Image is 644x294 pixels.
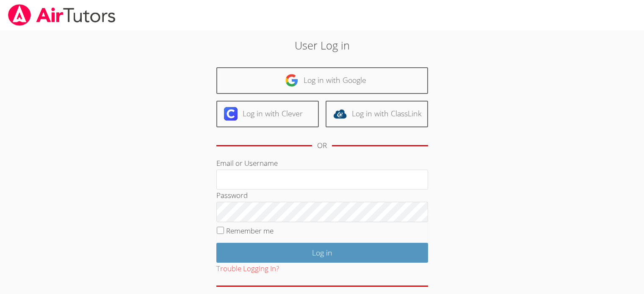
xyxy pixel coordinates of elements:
[317,140,327,152] div: OR
[216,243,428,263] input: Log in
[226,226,274,236] label: Remember me
[216,158,278,168] label: Email or Username
[216,101,319,127] a: Log in with Clever
[148,37,496,53] h2: User Log in
[216,190,248,200] label: Password
[326,101,428,127] a: Log in with ClassLink
[285,74,299,87] img: google-logo-50288ca7cdecda66e5e0955fdab243c47b7ad437acaf1139b6f446037453330a.svg
[216,67,428,94] a: Log in with Google
[7,4,116,26] img: airtutors_banner-c4298cdbf04f3fff15de1276eac7730deb9818008684d7c2e4769d2f7ddbe033.png
[333,107,347,121] img: classlink-logo-d6bb404cc1216ec64c9a2012d9dc4662098be43eaf13dc465df04b49fa7ab582.svg
[216,263,279,275] button: Trouble Logging In?
[224,107,238,121] img: clever-logo-6eab21bc6e7a338710f1a6ff85c0baf02591cd810cc4098c63d3a4b26e2feb20.svg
